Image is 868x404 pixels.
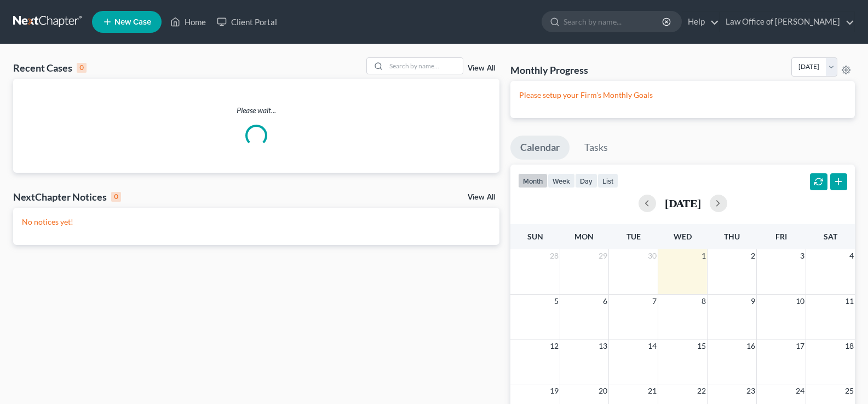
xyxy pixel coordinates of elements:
span: Sat [824,232,837,241]
span: Wed [674,232,692,241]
button: list [597,173,618,188]
span: 17 [795,339,806,353]
span: Mon [574,232,594,241]
span: 14 [647,339,658,353]
a: Calendar [510,136,570,160]
span: 9 [750,295,756,308]
span: New Case [114,18,151,26]
span: 4 [848,249,855,262]
h2: [DATE] [665,197,701,209]
span: 2 [750,249,756,262]
a: Help [682,12,719,32]
span: 7 [651,295,658,308]
a: Tasks [574,136,618,160]
p: Please setup your Firm's Monthly Goals [519,90,846,101]
a: View All [468,194,495,201]
span: 28 [549,249,560,262]
span: 15 [696,339,707,353]
input: Search by name... [564,11,664,32]
span: 25 [844,384,855,397]
span: 16 [745,339,756,353]
span: 24 [795,384,806,397]
span: 1 [700,249,707,262]
span: 11 [844,295,855,308]
div: NextChapter Notices [13,190,121,203]
button: day [575,173,597,188]
span: 12 [549,339,560,353]
span: 3 [799,249,806,262]
span: 6 [602,295,608,308]
span: 29 [597,249,608,262]
span: Thu [724,232,740,241]
span: 18 [844,339,855,353]
a: View All [468,65,495,72]
div: Recent Cases [13,61,87,74]
span: 5 [553,295,560,308]
span: 8 [700,295,707,308]
div: 0 [77,63,87,73]
h3: Monthly Progress [510,63,588,77]
input: Search by name... [386,58,463,74]
p: Please wait... [13,105,499,116]
span: 23 [745,384,756,397]
button: month [518,173,548,188]
span: 21 [647,384,658,397]
button: week [548,173,575,188]
span: 13 [597,339,608,353]
div: 0 [111,192,121,202]
span: Sun [527,232,543,241]
span: 19 [549,384,560,397]
a: Home [165,12,211,32]
p: No notices yet! [22,216,491,227]
span: 20 [597,384,608,397]
a: Law Office of [PERSON_NAME] [720,12,854,32]
span: 30 [647,249,658,262]
span: Tue [626,232,641,241]
span: Fri [775,232,787,241]
span: 22 [696,384,707,397]
span: 10 [795,295,806,308]
a: Client Portal [211,12,283,32]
